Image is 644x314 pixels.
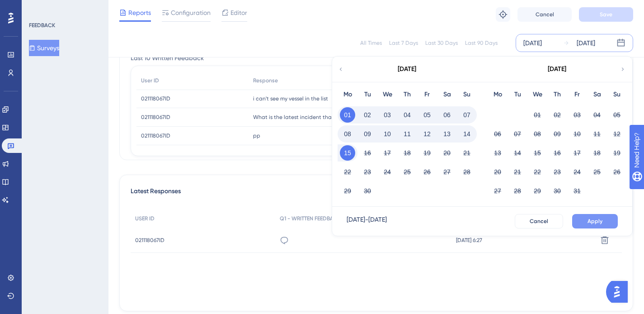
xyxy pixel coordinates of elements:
[253,95,328,102] span: i can't see my vessel in the list
[530,218,548,225] span: Cancel
[29,40,59,56] button: Surveys
[141,77,159,84] span: User ID
[360,145,375,161] button: 16
[340,126,355,142] button: 08
[280,215,341,222] span: Q1 - WRITTEN FEEDBACK
[340,107,355,123] button: 01
[380,107,395,123] button: 03
[600,11,612,18] span: Save
[609,107,625,123] button: 05
[360,39,382,47] div: All Times
[380,126,395,142] button: 10
[400,126,415,142] button: 11
[340,164,355,180] button: 22
[360,183,375,199] button: 30
[569,164,585,180] button: 24
[606,278,633,305] iframe: UserGuiding AI Assistant Launcher
[530,107,545,123] button: 01
[517,7,572,22] button: Cancel
[589,107,605,123] button: 04
[550,183,565,199] button: 30
[131,186,181,202] span: Latest Responses
[360,107,375,123] button: 02
[530,164,545,180] button: 22
[141,114,170,121] span: 021118067ID
[21,2,56,13] span: Need Help?
[400,164,415,180] button: 25
[579,7,633,22] button: Save
[527,89,547,100] div: We
[400,107,415,123] button: 04
[459,107,475,123] button: 07
[548,64,566,75] div: [DATE]
[609,164,625,180] button: 26
[536,11,554,18] span: Cancel
[609,126,625,142] button: 12
[530,126,545,142] button: 08
[397,89,417,100] div: Th
[589,126,605,142] button: 11
[380,164,395,180] button: 24
[510,126,525,142] button: 07
[530,183,545,199] button: 29
[510,145,525,161] button: 14
[419,164,435,180] button: 26
[419,107,435,123] button: 05
[128,7,151,18] span: Reports
[456,237,482,244] span: [DATE] 6:27
[569,107,585,123] button: 03
[572,214,618,228] button: Apply
[253,132,260,139] span: pp
[550,145,565,161] button: 16
[360,126,375,142] button: 09
[340,183,355,199] button: 29
[400,145,415,161] button: 18
[490,164,505,180] button: 20
[419,145,435,161] button: 19
[490,183,505,199] button: 27
[340,145,355,161] button: 15
[510,164,525,180] button: 21
[253,77,278,84] span: Response
[588,218,602,225] span: Apply
[587,89,607,100] div: Sa
[609,145,625,161] button: 19
[419,126,435,142] button: 12
[439,145,455,161] button: 20
[523,38,542,48] div: [DATE]
[550,126,565,142] button: 09
[488,89,508,100] div: Mo
[141,95,170,102] span: 021118067ID
[457,89,477,100] div: Su
[439,126,455,142] button: 13
[510,183,525,199] button: 28
[589,145,605,161] button: 18
[550,107,565,123] button: 02
[141,132,170,139] span: 021118067ID
[29,22,55,29] div: FEEDBACK
[569,145,585,161] button: 17
[589,164,605,180] button: 25
[230,7,247,18] span: Editor
[389,39,418,47] div: Last 7 Days
[425,39,458,47] div: Last 30 Days
[569,183,585,199] button: 31
[515,214,563,228] button: Cancel
[439,107,455,123] button: 06
[338,89,357,100] div: Mo
[377,89,397,100] div: We
[253,114,353,121] span: What is the latest incident that is open
[131,53,204,64] span: Last 10 Written Feedback
[569,126,585,142] button: 10
[459,126,475,142] button: 14
[417,89,437,100] div: Fr
[508,89,527,100] div: Tu
[437,89,457,100] div: Sa
[357,89,377,100] div: Tu
[439,164,455,180] button: 27
[577,38,595,48] div: [DATE]
[459,145,475,161] button: 21
[380,145,395,161] button: 17
[530,145,545,161] button: 15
